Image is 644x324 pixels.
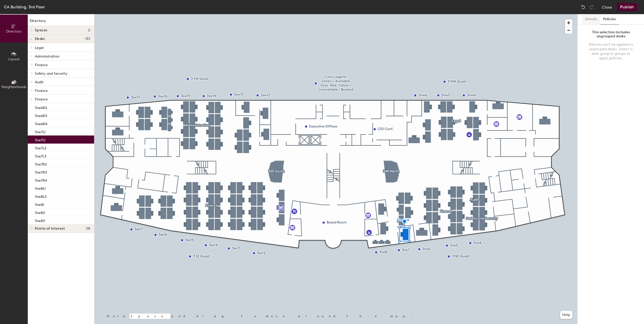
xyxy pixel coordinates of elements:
p: 3ne8L1 [35,185,46,191]
p: 3ne83 [35,217,45,223]
p: 3ne7R3 [35,169,47,175]
button: Help [560,311,572,319]
div: Policies can't be applied to ungrouped desks. Select a desk group or groups to apply policies. [588,42,634,61]
span: Audit [35,80,44,84]
span: Safety and Security [35,71,68,76]
p: 3ne7L1 [35,137,45,142]
span: Legal [35,46,44,50]
span: Finance [35,63,48,67]
span: Spaces [35,28,47,32]
img: Redo [589,5,594,10]
p: 3ne6R4 [35,120,47,126]
button: Details [582,14,600,24]
span: Directory [6,29,22,34]
h1: Directory [28,18,94,26]
span: Neighborhoods [2,85,26,89]
img: Undo [581,5,586,10]
p: 3ne7L3 [35,153,46,158]
p: 3ne7R2 [35,161,47,167]
span: Desks [35,37,45,41]
div: This selection includes ungrouped desks [588,30,634,38]
p: 3ne7L1 [35,128,45,134]
p: 3ne81 [35,201,44,207]
p: 3ne82 [35,209,45,215]
button: Publish [617,3,637,11]
span: 38 [86,227,90,231]
span: 2 [88,28,90,32]
p: 3ne6R3 [35,112,47,118]
p: 3ne7L2 [35,145,46,150]
button: Policies [600,14,619,24]
span: Points of interest [35,227,65,231]
div: CA Building, 3rd Floor [4,4,45,10]
p: 3ne6R2 [35,104,47,110]
p: 3ne7R4 [35,177,47,183]
button: Close [602,3,612,11]
span: Finance [35,97,48,101]
p: 3ne8L2 [35,193,47,199]
span: 131 [85,37,90,41]
span: Layout [8,57,20,61]
span: Finance [35,89,48,93]
span: Administration [35,54,59,59]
